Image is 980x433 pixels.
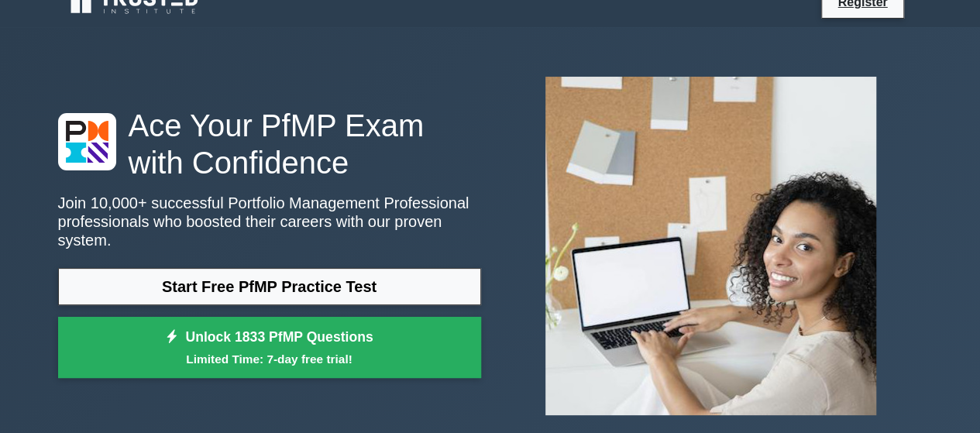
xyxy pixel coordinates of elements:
a: Unlock 1833 PfMP QuestionsLimited Time: 7-day free trial! [58,317,481,379]
h1: Ace Your PfMP Exam with Confidence [58,107,481,181]
p: Join 10,000+ successful Portfolio Management Professional professionals who boosted their careers... [58,194,481,249]
a: Start Free PfMP Practice Test [58,268,481,305]
small: Limited Time: 7-day free trial! [77,350,462,368]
